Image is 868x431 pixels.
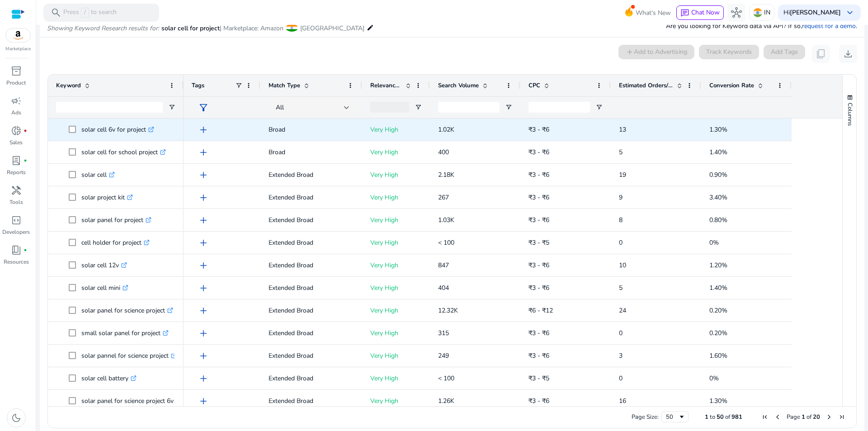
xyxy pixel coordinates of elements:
span: [GEOGRAPHIC_DATA] [300,24,364,33]
p: Very High [370,301,422,320]
span: All [276,103,284,112]
span: | Marketplace: Amazon [220,24,283,33]
span: 8 [619,216,623,224]
span: search [51,7,61,18]
span: CPC [528,81,540,90]
span: add [198,237,209,248]
span: 1.20% [709,261,727,270]
span: 249 [438,351,449,360]
button: Open Filter Menu [168,104,175,111]
span: 0.80% [709,216,727,224]
p: solar cell 12v [81,256,127,275]
span: 0 [619,238,623,247]
span: 0 [619,329,623,337]
span: solar cell for project [161,24,220,33]
span: Columns [846,103,854,126]
span: What's New [636,5,671,21]
span: 3 [619,351,623,360]
span: 20 [813,413,820,421]
p: Very High [370,256,422,275]
span: 3.40% [709,193,727,202]
span: add [198,373,209,384]
p: solar cell mini [81,279,128,297]
p: Very High [370,120,422,139]
input: Keyword Filter Input [56,102,163,113]
span: 400 [438,148,449,156]
span: ₹3 - ₹6 [528,171,549,179]
span: 13 [619,125,626,134]
span: handyman [11,185,22,196]
p: solar panel for project [81,211,151,229]
span: 16 [619,397,626,405]
span: ₹3 - ₹6 [528,148,549,156]
span: of [807,413,811,421]
span: ₹3 - ₹5 [528,374,549,383]
span: add [198,283,209,294]
p: Extended Broad [269,369,354,388]
span: add [198,170,209,180]
span: Relevance Score [370,81,402,90]
span: 0 [619,374,623,383]
p: Very High [370,369,422,388]
p: Very High [370,143,422,161]
span: add [198,192,209,203]
p: Extended Broad [269,166,354,184]
span: add [198,305,209,316]
span: add [198,328,209,339]
p: Ads [11,109,21,117]
span: 1 [802,413,805,421]
span: ₹3 - ₹6 [528,193,549,202]
div: 50 [666,413,678,421]
p: solar cell for school project [81,143,166,161]
span: 0.20% [709,306,727,315]
span: Chat Now [691,8,720,17]
span: 1.40% [709,284,727,292]
p: Very High [370,166,422,184]
span: add [198,147,209,158]
img: amazon.svg [6,28,30,42]
span: add [198,260,209,271]
p: Reports [7,168,26,176]
span: ₹3 - ₹6 [528,397,549,405]
div: Page Size: [632,413,659,421]
span: 10 [619,261,626,270]
span: 1.02K [438,125,454,134]
p: solar cell battery [81,369,137,388]
p: Very High [370,188,422,207]
p: Very High [370,233,422,252]
button: Open Filter Menu [505,104,512,111]
button: download [839,45,857,63]
p: Sales [9,138,23,147]
span: 2.18K [438,171,454,179]
p: Product [6,79,26,87]
span: 0.90% [709,171,727,179]
span: book_4 [11,245,22,256]
span: dark_mode [11,412,22,423]
p: Very High [370,392,422,410]
span: 1.40% [709,148,727,156]
span: 1.03K [438,216,454,224]
p: Very High [370,211,422,229]
span: campaign [11,95,22,106]
span: ₹3 - ₹6 [528,329,549,337]
span: 847 [438,261,449,270]
span: Conversion Rate [709,81,754,90]
span: filter_alt [198,102,209,113]
p: Extended Broad [269,346,354,365]
span: 5 [619,148,623,156]
span: add [198,124,209,135]
span: Keyword [56,81,81,90]
span: 267 [438,193,449,202]
span: 12.32K [438,306,458,315]
p: Broad [269,143,354,161]
span: ₹3 - ₹6 [528,351,549,360]
span: Match Type [269,81,300,90]
span: ₹3 - ₹6 [528,284,549,292]
p: Extended Broad [269,324,354,342]
b: [PERSON_NAME] [790,8,841,17]
div: First Page [761,413,769,421]
p: Very High [370,346,422,365]
span: 50 [717,413,724,421]
p: Hi [783,9,841,16]
div: Previous Page [774,413,781,421]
